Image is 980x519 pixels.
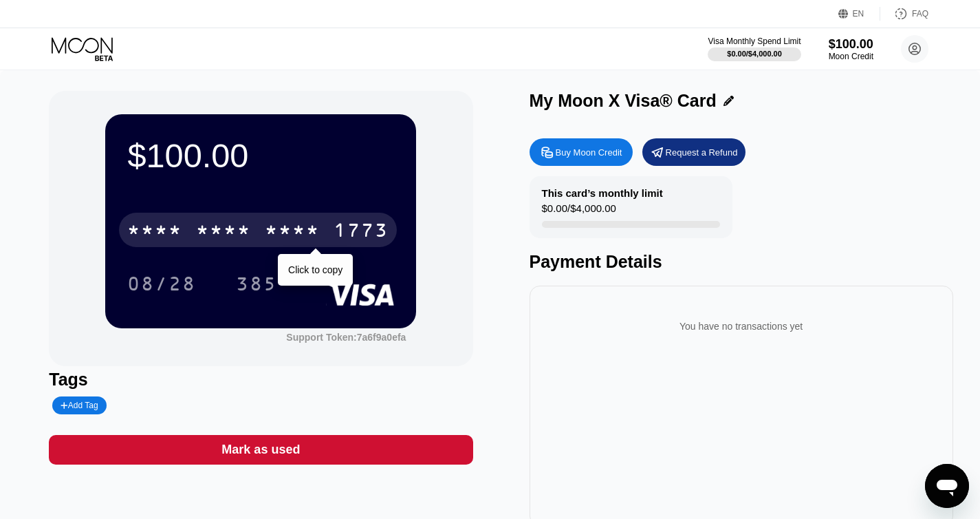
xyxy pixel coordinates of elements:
div: My Moon X Visa® Card [530,91,717,111]
div: Support Token: 7a6f9a0efa [286,332,406,343]
div: Support Token:7a6f9a0efa [286,332,406,343]
div: FAQ [880,7,928,21]
div: 385 [236,275,277,297]
div: You have no transactions yet [541,307,942,346]
div: Tags [49,370,472,390]
div: EN [853,9,864,19]
div: EN [838,7,880,21]
div: Request a Refund [642,138,745,166]
div: $100.00 [127,136,394,175]
div: Add Tag [61,401,98,410]
div: Moon Credit [829,52,873,61]
div: 1773 [334,221,389,243]
div: Add Tag [52,396,106,414]
div: $0.00 / $4,000.00 [727,50,782,58]
div: 08/28 [117,266,206,301]
div: Click to copy [288,264,342,275]
div: 08/28 [127,275,196,297]
iframe: Button to launch messaging window, conversation in progress [925,464,969,508]
div: Buy Moon Credit [530,138,633,166]
div: $100.00Moon Credit [829,37,873,61]
div: Request a Refund [666,147,738,158]
div: $0.00 / $4,000.00 [542,202,616,221]
div: Visa Monthly Spend Limit$0.00/$4,000.00 [708,36,801,61]
div: Mark as used [49,435,472,465]
div: Mark as used [221,442,300,458]
div: 385 [226,266,287,301]
div: This card’s monthly limit [542,187,663,199]
div: $100.00 [829,37,873,52]
div: Visa Monthly Spend Limit [708,36,801,46]
div: FAQ [912,9,928,19]
div: Buy Moon Credit [556,147,622,158]
div: Payment Details [530,252,953,272]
